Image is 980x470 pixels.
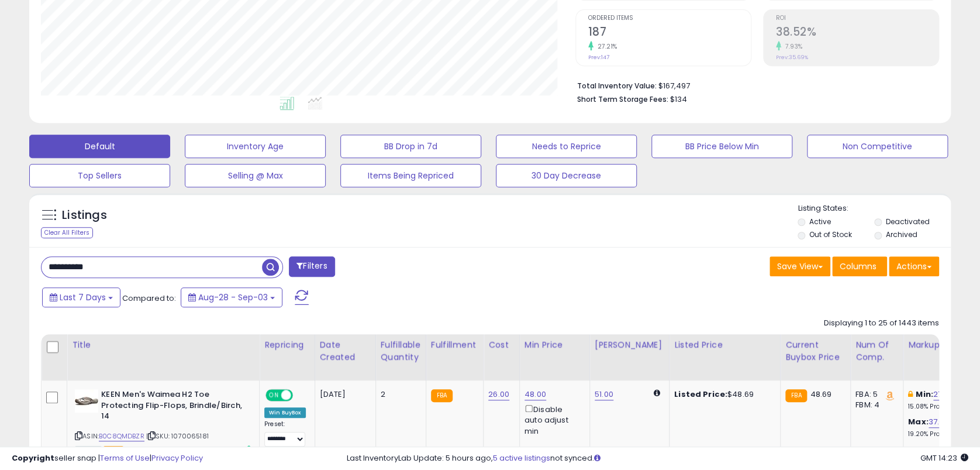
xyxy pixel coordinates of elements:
button: Items Being Repriced [340,164,481,187]
div: FBM: 4 [855,400,894,410]
li: $167,497 [577,78,931,92]
span: Compared to: [122,293,176,304]
b: Max: [908,416,929,427]
small: 27.21% [593,42,617,51]
div: Preset: [264,420,306,447]
span: ON [267,390,281,400]
span: OFF [291,390,310,400]
a: 27.85 [933,389,954,400]
button: Aug-28 - Sep-03 [181,287,282,307]
div: Listed Price [674,339,775,351]
b: Total Inventory Value: [577,81,657,91]
button: Inventory Age [185,135,326,158]
div: Displaying 1 to 25 of 1443 items [824,318,939,329]
label: Out of Stock [809,229,852,239]
div: [PERSON_NAME] [595,339,664,351]
a: 48.00 [524,389,546,400]
span: Columns [840,260,877,272]
div: Clear All Filters [41,227,93,238]
small: FBA [785,389,807,402]
a: Terms of Use [100,452,150,464]
div: Disable auto adjust min [524,403,581,437]
a: B0C8QMDBZR [99,431,144,441]
a: 5 active listings [493,452,550,464]
button: Last 7 Days [42,287,120,307]
div: Num of Comp. [855,339,898,363]
h2: 187 [588,25,751,41]
a: 37.65 [929,416,949,428]
button: Top Sellers [29,164,170,187]
div: Date Created [320,339,371,363]
small: Prev: 35.69% [776,54,808,61]
button: Filters [289,256,334,277]
img: 31AuBLyX19L._SL40_.jpg [75,389,98,413]
div: seller snap | | [12,453,203,464]
div: FBA: 5 [855,389,894,400]
span: Last 7 Days [60,291,106,303]
b: Min: [916,389,933,400]
div: [DATE] [320,389,367,400]
button: 30 Day Decrease [496,164,637,187]
span: 2025-09-11 14:23 GMT [920,452,968,464]
span: | SKU: 1070065181 [146,431,209,441]
b: Listed Price: [674,389,727,400]
button: Actions [889,256,939,276]
label: Archived [886,229,917,239]
b: KEEN Men's Waimea H2 Toe Protecting Flip-Flops, Brindle/Birch, 14 [101,389,243,425]
small: FBA [431,389,453,402]
span: $134 [670,94,687,105]
div: $48.69 [674,389,771,400]
div: Min Price [524,339,585,351]
div: Cost [488,339,515,351]
span: ROI [776,15,938,22]
div: Fulfillment [431,339,478,351]
strong: Copyright [12,452,54,464]
button: Default [29,135,170,158]
small: 7.93% [781,42,803,51]
label: Deactivated [886,217,930,227]
div: Last InventoryLab Update: 5 hours ago, not synced. [347,453,968,464]
a: 51.00 [595,389,613,400]
div: Win BuyBox [264,407,306,418]
button: Columns [832,256,887,276]
button: BB Drop in 7d [340,135,481,158]
span: Aug-28 - Sep-03 [198,291,268,303]
h5: Listings [62,207,107,224]
div: 2 [381,389,417,400]
button: Needs to Reprice [496,135,637,158]
small: Prev: 147 [588,54,609,61]
span: 48.69 [810,389,831,400]
div: Fulfillable Quantity [381,339,421,363]
a: 26.00 [488,389,509,400]
a: Privacy Policy [151,452,203,464]
button: Non Competitive [807,135,948,158]
div: Repricing [264,339,310,351]
label: Active [809,217,831,227]
span: Ordered Items [588,15,751,22]
button: Save View [769,256,830,276]
b: Short Term Storage Fees: [577,94,668,104]
p: Listing States: [798,203,951,214]
button: BB Price Below Min [651,135,792,158]
div: Current Buybox Price [785,339,846,363]
div: Title [72,339,254,351]
h2: 38.52% [776,25,938,41]
button: Selling @ Max [185,164,326,187]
